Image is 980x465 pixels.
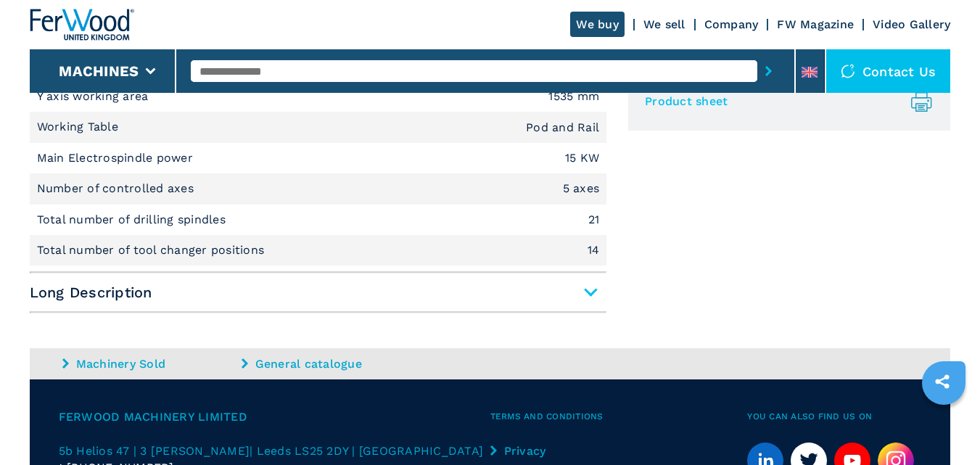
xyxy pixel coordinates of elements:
[242,355,417,372] a: General catalogue
[548,91,599,102] em: 1535 mm
[643,17,685,31] a: We sell
[490,408,748,425] span: Terms and Conditions
[37,242,268,258] p: Total number of tool changer positions
[62,355,238,372] a: Machinery Sold
[826,49,951,93] div: Contact us
[37,212,230,228] p: Total number of drilling spindles
[841,64,855,78] img: Contact us
[37,119,123,135] p: Working Table
[490,443,603,459] a: Privacy
[924,363,960,400] a: sharethis
[747,408,921,425] span: You can also find us on
[526,122,599,133] em: Pod and Rail
[704,17,759,31] a: Company
[37,181,198,197] p: Number of controlled axes
[588,244,600,256] em: 14
[30,279,606,305] span: Long Description
[918,400,969,454] iframe: Chat
[873,17,950,31] a: Video Gallery
[757,54,780,88] button: submit-button
[645,90,926,114] a: Product sheet
[30,9,134,41] img: Ferwood
[250,444,483,458] span: | Leeds LS25 2DY | [GEOGRAPHIC_DATA]
[570,12,625,37] a: We buy
[59,62,139,80] button: Machines
[777,17,854,31] a: FW Magazine
[59,443,490,459] a: 5b Helios 47 | 3 [PERSON_NAME]| Leeds LS25 2DY | [GEOGRAPHIC_DATA]
[37,150,197,166] p: Main Electrospindle power
[565,152,599,164] em: 15 KW
[59,444,250,458] span: 5b Helios 47 | 3 [PERSON_NAME]
[588,214,600,226] em: 21
[30,51,606,266] div: Short Description
[59,408,490,425] span: Ferwood Machinery Limited
[37,89,152,104] p: Y axis working area
[563,183,600,194] em: 5 axes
